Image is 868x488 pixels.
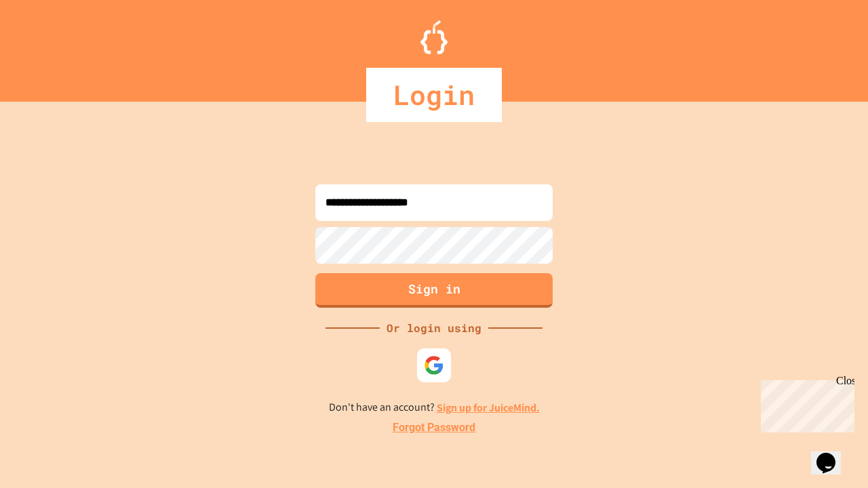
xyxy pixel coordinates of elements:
div: Or login using [380,320,488,336]
div: Login [366,68,502,122]
button: Sign in [315,273,553,308]
a: Sign up for JuiceMind. [437,401,540,415]
img: Logo.svg [420,20,448,54]
div: Chat with us now!Close [5,5,94,86]
p: Don't have an account? [329,399,540,416]
iframe: chat widget [811,434,854,474]
iframe: chat widget [755,375,854,432]
a: Forgot Password [393,420,475,436]
img: google-icon.svg [424,355,444,375]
